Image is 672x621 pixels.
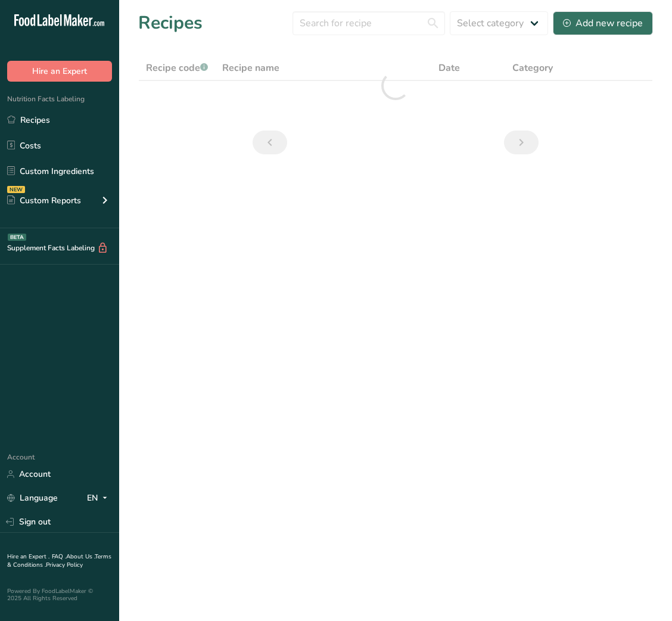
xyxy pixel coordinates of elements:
div: Custom Reports [7,194,81,207]
a: Language [7,488,58,508]
a: About Us . [66,552,95,561]
button: Hire an Expert [7,61,112,82]
a: Hire an Expert . [7,552,49,561]
a: Privacy Policy [46,561,83,569]
div: Add new recipe [563,16,643,30]
a: Next page [504,131,539,154]
a: FAQ . [52,552,66,561]
div: Powered By FoodLabelMaker © 2025 All Rights Reserved [7,588,112,602]
a: Previous page [253,131,287,154]
a: Terms & Conditions . [7,552,111,569]
input: Search for recipe [293,11,445,35]
div: BETA [8,234,26,241]
h1: Recipes [138,10,203,36]
div: NEW [7,186,25,193]
button: Add new recipe [553,11,653,35]
div: EN [87,491,112,505]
